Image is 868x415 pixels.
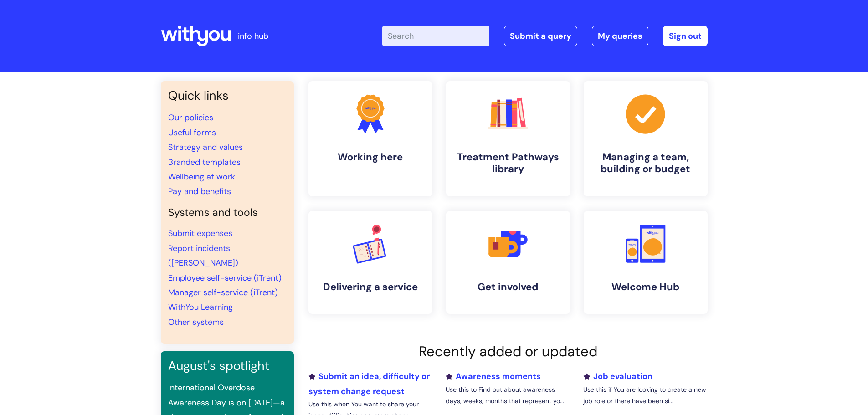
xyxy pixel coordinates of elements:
[168,206,287,219] h4: Systems and tools
[446,371,541,382] a: Awareness moments
[446,211,570,314] a: Get involved
[316,281,425,293] h4: Delivering a service
[168,317,224,328] a: Other systems
[591,151,700,175] h4: Managing a team, building or budget
[168,171,235,182] a: Wellbeing at work
[168,287,278,298] a: Manager self-service (iTrent)
[446,384,570,407] p: Use this to Find out about awareness days, weeks, months that represent yo...
[168,142,243,153] a: Strategy and values
[168,88,287,103] h3: Quick links
[168,186,231,197] a: Pay and benefits
[168,302,233,313] a: WithYou Learning
[168,127,216,138] a: Useful forms
[382,26,489,46] input: Search
[316,151,425,163] h4: Working here
[583,384,707,407] p: Use this if You are looking to create a new job role or there have been si...
[592,26,648,46] a: My queries
[382,26,708,46] div: | -
[584,211,708,314] a: Welcome Hub
[168,157,241,168] a: Branded templates
[308,211,432,314] a: Delivering a service
[453,151,563,175] h4: Treatment Pathways library
[663,26,708,46] a: Sign out
[583,371,652,382] a: Job evaluation
[504,26,577,46] a: Submit a query
[168,359,287,373] h3: August's spotlight
[168,228,232,239] a: Submit expenses
[168,112,213,123] a: Our policies
[308,343,708,360] h2: Recently added or updated
[238,29,268,43] p: info hub
[168,243,238,268] a: Report incidents ([PERSON_NAME])
[308,371,430,396] a: Submit an idea, difficulty or system change request
[446,81,570,196] a: Treatment Pathways library
[308,81,432,196] a: Working here
[584,81,708,196] a: Managing a team, building or budget
[453,281,563,293] h4: Get involved
[168,272,282,283] a: Employee self-service (iTrent)
[591,281,700,293] h4: Welcome Hub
